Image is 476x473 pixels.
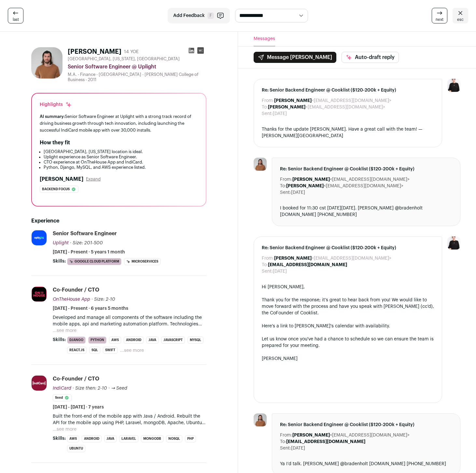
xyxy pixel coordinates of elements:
[262,355,434,362] div: [PERSON_NAME]
[447,79,460,92] img: 9240684-medium_jpg
[262,97,274,104] dt: From:
[89,347,100,354] li: SQL
[146,337,159,344] li: Java
[124,337,144,344] li: Android
[73,386,107,391] span: · Size then: 2-10
[44,154,198,160] li: Uplight experience as Senior Software Engineer.
[262,87,434,93] span: Re: Senior Backend Engineer @ Cooklist ($120-200k + Equity)
[68,63,206,71] div: Senior Software Engineer @ Uplight
[280,183,286,189] dt: To:
[268,104,385,110] dd: <[EMAIL_ADDRESS][DOMAIN_NAME]>
[185,435,196,442] li: PHP
[53,435,66,442] span: Skills:
[262,268,273,275] dt: Sent:
[262,297,434,316] div: Thank you for the response; it’s great to hear back from you! We would like to move forward with ...
[262,126,434,139] div: Thanks for the update [PERSON_NAME]. Have a great call with the team! — [PERSON_NAME][GEOGRAPHIC_...
[67,347,87,354] li: React.js
[262,104,268,110] dt: To:
[53,327,77,334] button: ...see more
[280,438,286,445] dt: To:
[53,413,206,426] p: Built the front-end of the mobile app with Java / Android. Rebuilt the API for the mobile app usi...
[268,105,305,109] b: [PERSON_NAME]
[262,255,274,262] dt: From:
[447,236,460,250] img: 9240684-medium_jpg
[53,337,66,343] span: Skills:
[40,101,72,108] div: Highlights
[44,149,198,154] li: [GEOGRAPHIC_DATA], [US_STATE] location is ideal.
[111,386,127,391] span: → Seed
[436,17,443,22] span: next
[53,249,125,255] span: [DATE] - Present · 5 years 1 month
[91,297,115,302] span: · Size: 2-10
[40,114,65,119] span: AI summary:
[53,305,128,312] span: [DATE] - Present · 6 years 5 months
[280,205,452,218] div: I booked for 11:30 cst [DATE][DATE]. [PERSON_NAME] @bradenholt [DOMAIN_NAME] [PHONE_NUMBER]
[31,47,63,79] img: 470ae45decdf4eca26fc448b8c2efc21c084504cd283b2e564eecfc24ae523a7.jpg
[274,97,391,104] dd: <[EMAIL_ADDRESS][DOMAIN_NAME]>
[254,32,275,46] button: Messages
[254,413,267,426] img: 470ae45decdf4eca26fc448b8c2efc21c084504cd283b2e564eecfc24ae523a7.jpg
[67,258,121,265] li: Google Cloud Platform
[286,439,365,444] b: [EMAIL_ADDRESS][DOMAIN_NAME]
[274,256,312,261] b: [PERSON_NAME]
[67,445,85,452] li: Ubuntu
[161,337,185,344] li: JavaScript
[453,8,468,23] a: esc
[67,435,79,442] li: AWS
[141,435,163,442] li: MongoDB
[432,8,447,23] a: next
[254,52,336,63] button: Message [PERSON_NAME]
[262,324,390,328] a: Here's a link to [PERSON_NAME]'s calendar with availability.
[67,337,86,344] li: Django
[262,245,434,251] span: Re: Senior Backend Engineer @ Cooklist ($120-200k + Equity)
[119,435,138,442] li: Laravel
[70,241,103,245] span: · Size: 201-500
[280,432,292,438] dt: From:
[262,110,273,117] dt: Sent:
[342,52,399,63] button: Auto-draft reply
[53,426,77,433] button: ...see more
[291,189,305,196] dd: [DATE]
[53,230,117,237] div: Senior Software Engineer
[68,47,121,56] h1: [PERSON_NAME]
[280,189,291,196] dt: Sent:
[40,139,70,147] h2: How they fit
[32,287,47,302] img: 80f78a158c94690b52b168f79d39266d82d24b8e0619cdac0861a18ec9d59e03.jpg
[280,422,452,428] span: Re: Senior Backend Engineer @ Cooklist ($120-200k + Equity)
[53,375,99,382] div: Co-Founder / CTO
[53,297,90,302] span: OnTheHouse App
[86,177,101,182] button: Expand
[280,166,452,172] span: Re: Senior Backend Engineer @ Cooklist ($120-200k + Equity)
[168,8,230,23] button: Add Feedback F
[286,183,403,189] dd: <[EMAIL_ADDRESS][DOMAIN_NAME]>
[68,56,180,62] span: [GEOGRAPHIC_DATA], [US_STATE], [GEOGRAPHIC_DATA]
[103,347,118,354] li: Swift
[31,217,206,225] h2: Experience
[53,404,104,410] span: [DATE] - [DATE] · 7 years
[268,263,347,267] b: [EMAIL_ADDRESS][DOMAIN_NAME]
[109,337,121,344] li: AWS
[44,160,198,165] li: CTO experience at OnTheHouse App and IndiCard.
[274,255,391,262] dd: <[EMAIL_ADDRESS][DOMAIN_NAME]>
[207,12,214,19] span: F
[8,8,23,23] a: last
[42,186,70,193] span: Backend focus
[53,241,69,245] span: Uplight
[188,337,203,344] li: MySQL
[44,165,198,170] li: Python, Django, MySQL, and AWS experience listed.
[124,49,139,55] div: 14 YOE
[108,385,110,392] span: ·
[40,175,83,183] h2: [PERSON_NAME]
[292,432,410,438] dd: <[EMAIL_ADDRESS][DOMAIN_NAME]>
[32,376,47,391] img: 08946a65138b8e335a301ffec276131017418606a9010f17c71139d6f335554c.jpg
[262,284,434,290] div: Hi [PERSON_NAME],
[13,17,19,22] span: last
[280,176,292,183] dt: From:
[262,336,434,349] div: Let us know once you've had a chance to schedule so we can ensure the team is prepared for your m...
[40,113,198,134] div: Senior Software Engineer at Uplight with a strong track record of driving business growth through...
[274,98,312,103] b: [PERSON_NAME]
[254,158,267,171] img: 470ae45decdf4eca26fc448b8c2efc21c084504cd283b2e564eecfc24ae523a7.jpg
[104,435,117,442] li: Java
[292,176,410,183] dd: <[EMAIL_ADDRESS][DOMAIN_NAME]>
[124,258,161,265] li: Microservices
